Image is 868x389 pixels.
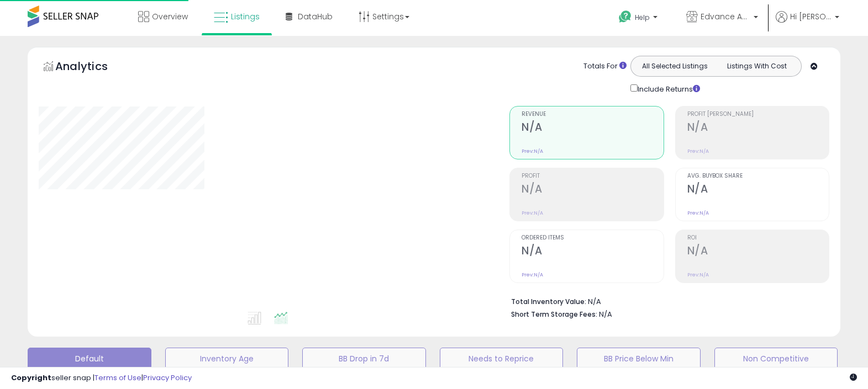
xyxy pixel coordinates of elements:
a: Terms of Use [94,372,141,383]
small: Prev: N/A [522,271,543,278]
span: Hi [PERSON_NAME] [790,11,832,22]
button: BB Drop in 7d [302,348,426,370]
button: All Selected Listings [634,59,716,73]
span: Profit [PERSON_NAME] [687,111,829,118]
h2: N/A [522,183,663,198]
div: seller snap | | [11,373,192,383]
a: Hi [PERSON_NAME] [776,11,839,36]
small: Prev: N/A [687,148,709,154]
button: Inventory Age [165,348,289,370]
h2: N/A [522,121,663,136]
span: ROI [687,235,829,241]
button: Default [28,348,151,370]
span: Ordered Items [522,235,663,241]
small: Prev: N/A [522,148,543,154]
div: Totals For [583,61,627,72]
strong: Copyright [11,372,51,383]
small: Prev: N/A [687,271,709,278]
div: Include Returns [622,82,713,95]
a: Privacy Policy [143,372,192,383]
button: Needs to Reprice [440,348,564,370]
h5: Analytics [55,58,129,77]
small: Prev: N/A [687,210,709,216]
span: DataHub [298,11,333,22]
li: N/A [511,294,821,307]
span: N/A [599,309,612,319]
b: Short Term Storage Fees: [511,310,597,319]
a: Help [610,2,669,36]
button: BB Price Below Min [577,348,701,370]
span: Revenue [522,111,663,118]
span: Avg. Buybox Share [687,173,829,179]
span: Overview [152,11,188,22]
h2: N/A [522,244,663,259]
small: Prev: N/A [522,210,543,216]
i: Get Help [618,10,632,24]
span: Profit [522,173,663,179]
button: Non Competitive [714,348,838,370]
h2: N/A [687,121,829,136]
b: Total Inventory Value: [511,297,586,306]
span: Listings [231,11,260,22]
h2: N/A [687,244,829,259]
h2: N/A [687,183,829,198]
button: Listings With Cost [716,59,798,73]
span: Edvance Ahead [701,11,750,22]
span: Help [635,13,650,22]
